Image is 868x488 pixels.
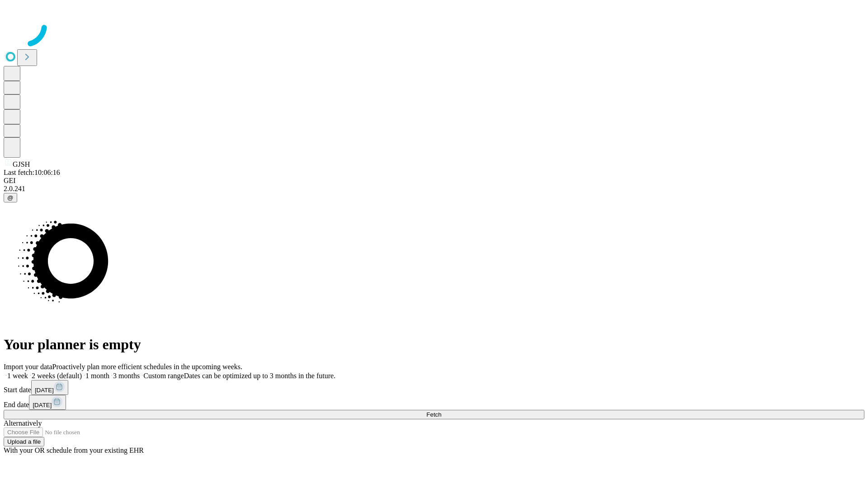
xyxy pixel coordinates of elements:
[113,372,140,380] span: 3 months
[426,411,441,418] span: Fetch
[4,169,60,176] span: Last fetch: 10:06:16
[85,372,109,380] span: 1 month
[4,177,864,185] div: GEI
[184,372,335,380] span: Dates can be optimized up to 3 months in the future.
[4,193,17,202] button: @
[4,336,864,353] h1: Your planner is empty
[31,380,68,395] button: [DATE]
[4,363,52,371] span: Import your data
[52,363,242,371] span: Proactively plan more efficient schedules in the upcoming weeks.
[35,387,54,394] span: [DATE]
[4,380,864,395] div: Start date
[7,372,28,380] span: 1 week
[4,437,44,446] button: Upload a file
[4,419,42,427] span: Alternatively
[4,395,864,410] div: End date
[143,372,184,380] span: Custom range
[33,402,52,408] span: [DATE]
[4,446,144,454] span: With your OR schedule from your existing EHR
[29,395,66,410] button: [DATE]
[7,194,14,201] span: @
[4,410,864,419] button: Fetch
[13,160,30,168] span: GJSH
[32,372,82,380] span: 2 weeks (default)
[4,185,864,193] div: 2.0.241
